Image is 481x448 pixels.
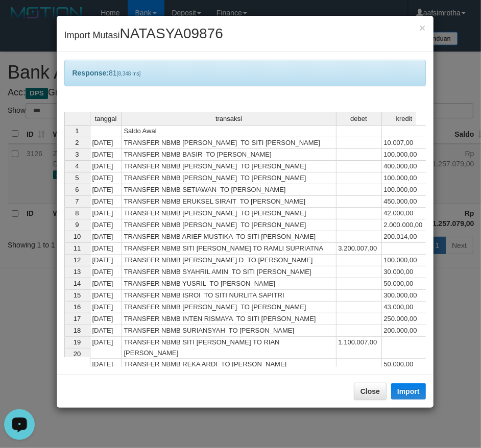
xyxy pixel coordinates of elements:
td: Saldo Awal [122,125,336,137]
td: TRANSFER NBMB SURIANSYAH TO [PERSON_NAME] [122,325,336,337]
td: [DATE] [90,278,122,290]
span: 12 [74,256,81,264]
td: TRANSFER NBMB ERUKSEL SIRAIT TO [PERSON_NAME] [122,196,336,208]
td: 300.000,00 [382,290,427,302]
th: Select whole grid [64,112,90,125]
td: [DATE] [90,243,122,255]
td: 50.000,00 [382,359,427,370]
td: 30.000,00 [382,266,427,278]
td: 3.200.007,00 [336,243,382,255]
td: 100.000,00 [382,149,427,161]
span: tanggal [95,115,117,122]
span: Import Mutasi [64,30,223,40]
td: 10.007,00 [382,137,427,149]
td: [DATE] [90,172,122,184]
span: debet [350,115,367,122]
td: [DATE] [90,219,122,231]
td: [DATE] [90,290,122,302]
td: [DATE] [90,184,122,196]
span: 2 [75,139,79,146]
button: Import [391,383,426,400]
span: 16 [74,303,81,311]
b: Response: [73,69,109,77]
td: 50.000,00 [382,278,427,290]
span: transaksi [215,115,242,122]
td: [DATE] [90,302,122,313]
td: [DATE] [90,313,122,325]
td: 100.000,00 [382,184,427,196]
td: TRANSFER NBMB [PERSON_NAME] TO [PERSON_NAME] [122,208,336,219]
td: TRANSFER NBMB [PERSON_NAME] TO [PERSON_NAME] [122,302,336,313]
span: 1 [75,127,79,135]
td: [DATE] [90,196,122,208]
span: 6 [75,186,79,193]
td: 42.000,00 [382,208,427,219]
span: 19 [74,338,81,346]
td: 200.000,00 [382,325,427,337]
span: × [419,22,425,34]
span: 18 [74,327,81,334]
span: 8 [75,209,79,217]
td: [DATE] [90,231,122,243]
span: 7 [75,197,79,205]
button: Open LiveChat chat widget [4,4,35,35]
td: 1.100.007,00 [336,337,382,359]
td: 450.000,00 [382,196,427,208]
span: 20 [74,350,81,358]
span: 3 [75,151,79,158]
td: 400.000,00 [382,161,427,172]
button: Close [419,22,425,33]
td: TRANSFER NBMB ISROI TO SITI NURLITA SAPITRI [122,290,336,302]
td: [DATE] [90,266,122,278]
td: TRANSFER NBMB [PERSON_NAME] TO [PERSON_NAME] [122,219,336,231]
span: 11 [74,244,81,252]
td: 100.000,00 [382,172,427,184]
td: 250.000,00 [382,313,427,325]
td: [DATE] [90,255,122,266]
td: TRANSFER NBMB [PERSON_NAME] TO SITI [PERSON_NAME] [122,137,336,149]
td: 43.000,00 [382,302,427,313]
span: [8,348 ms] [117,71,141,77]
span: 17 [74,315,81,322]
button: Close [354,383,387,400]
td: TRANSFER NBMB REKA ARDI TO [PERSON_NAME] [122,359,336,370]
td: TRANSFER NBMB [PERSON_NAME] D TO [PERSON_NAME] [122,255,336,266]
td: TRANSFER NBMB [PERSON_NAME] TO [PERSON_NAME] [122,161,336,172]
span: 9 [75,221,79,229]
span: 14 [74,280,81,287]
span: 15 [74,291,81,299]
td: TRANSFER NBMB SETIAWAN TO [PERSON_NAME] [122,184,336,196]
span: 5 [75,174,79,182]
td: [DATE] [90,325,122,337]
td: [DATE] [90,161,122,172]
td: [DATE] [90,137,122,149]
span: kredit [396,115,413,122]
td: TRANSFER NBMB ARIEF MUSTIKA TO SITI [PERSON_NAME] [122,231,336,243]
td: TRANSFER NBMB YUSRIL TO [PERSON_NAME] [122,278,336,290]
td: TRANSFER NBMB SITI [PERSON_NAME] TO RIAN [PERSON_NAME] [122,337,336,359]
td: [DATE] [90,337,122,359]
span: 10 [74,233,81,240]
td: [DATE] [90,208,122,219]
td: TRANSFER NBMB [PERSON_NAME] TO [PERSON_NAME] [122,172,336,184]
td: 100.000,00 [382,255,427,266]
td: TRANSFER NBMB BASIR TO [PERSON_NAME] [122,149,336,161]
td: TRANSFER NBMB SYAHRIL AMIN TO SITI [PERSON_NAME] [122,266,336,278]
span: 4 [75,162,79,170]
span: NATASYA09876 [120,26,223,41]
td: [DATE] [90,149,122,161]
div: 81 [64,60,426,86]
td: 200.014,00 [382,231,427,243]
span: 13 [74,268,81,276]
td: 2.000.000,00 [382,219,427,231]
td: TRANSFER NBMB SITI [PERSON_NAME] TO RAMLI SUPRIATNA [122,243,336,255]
td: [DATE] [90,359,122,370]
td: TRANSFER NBMB INTEN RISMAYA TO SITI [PERSON_NAME] [122,313,336,325]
